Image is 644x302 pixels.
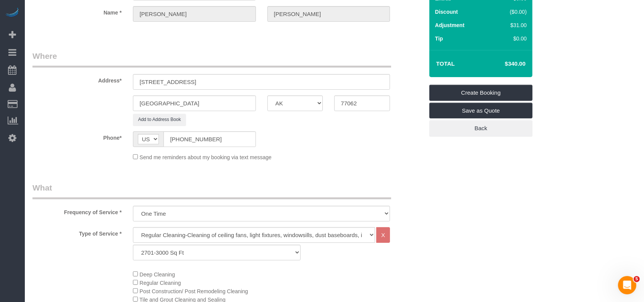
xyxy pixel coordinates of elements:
[491,21,527,29] div: $31.00
[27,6,127,16] label: Name *
[435,35,443,42] label: Tip
[27,206,127,216] label: Frequency of Service *
[5,8,20,18] img: Automaid Logo
[436,60,455,67] strong: Total
[491,8,527,16] div: ($0.00)
[32,50,391,68] legend: Where
[27,131,127,142] label: Phone*
[139,288,248,294] span: Post Construction/ Post Remodeling Cleaning
[435,21,464,29] label: Adjustment
[163,131,256,147] input: Phone*
[27,227,127,237] label: Type of Service *
[618,276,636,294] iframe: Intercom live chat
[133,95,256,111] input: City*
[429,85,532,101] a: Create Booking
[634,276,640,282] span: 5
[429,120,532,136] a: Back
[435,8,458,16] label: Discount
[139,280,181,286] span: Regular Cleaning
[27,74,127,84] label: Address*
[139,154,272,160] span: Send me reminders about my booking via text message
[32,182,391,199] legend: What
[139,271,175,278] span: Deep Cleaning
[133,6,256,22] input: First Name*
[334,95,390,111] input: Zip Code*
[491,35,527,42] div: $0.00
[482,61,526,67] h4: $340.00
[133,114,186,126] button: Add to Address Book
[267,6,390,22] input: Last Name*
[429,103,532,119] a: Save as Quote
